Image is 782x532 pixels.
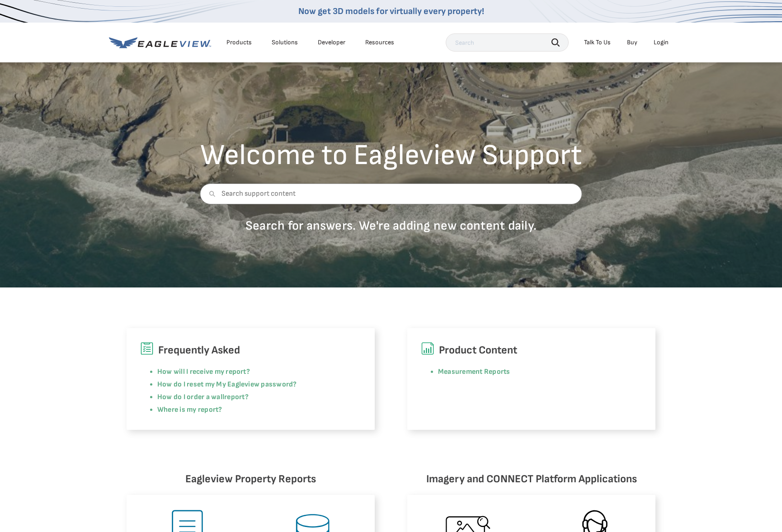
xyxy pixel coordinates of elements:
a: report [224,393,245,401]
p: Search for answers. We're adding new content daily. [200,218,582,234]
a: How will I receive my report? [157,367,250,376]
h6: Eagleview Property Reports [127,471,375,488]
h6: Frequently Asked [140,342,361,359]
div: Products [226,38,252,47]
a: How do I order a wall [157,393,224,401]
input: Search [446,33,569,52]
input: Search support content [200,184,582,204]
a: How do I reset my My Eagleview password? [157,380,297,389]
a: Measurement Reports [438,367,510,376]
a: Now get 3D models for virtually every property! [298,6,484,17]
div: Login [654,38,669,47]
a: Where is my report? [157,405,222,414]
a: Developer [318,38,345,47]
h6: Product Content [421,342,642,359]
div: Talk To Us [584,38,611,47]
div: Resources [365,38,394,47]
h6: Imagery and CONNECT Platform Applications [407,471,655,488]
div: Solutions [272,38,298,47]
a: Buy [627,38,637,47]
a: ? [245,393,249,401]
h2: Welcome to Eagleview Support [200,141,582,170]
